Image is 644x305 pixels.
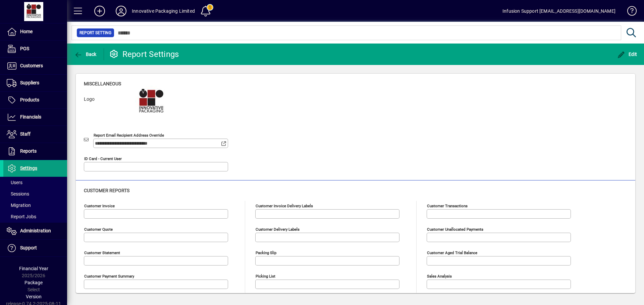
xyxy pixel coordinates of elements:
button: Profile [110,5,132,17]
a: Sessions [3,188,67,200]
mat-label: Customer transactions [427,204,468,208]
a: Support [3,240,67,256]
a: Reports [3,143,67,160]
span: Package [24,280,43,285]
span: Back [74,52,97,57]
a: Migration [3,200,67,211]
button: Add [89,5,110,17]
span: Users [7,180,22,185]
a: Financials [3,109,67,126]
mat-label: Customer invoice delivery labels [256,204,313,208]
span: Support [20,245,37,250]
mat-label: Report Email Recipient Address Override [94,133,164,138]
span: Reports [20,148,37,154]
mat-label: Picking List [256,274,275,279]
span: Customer reports [84,188,129,193]
a: POS [3,41,67,57]
mat-label: Customer statement [84,250,120,255]
a: Administration [3,223,67,239]
mat-label: Sales analysis [427,274,452,279]
span: Report Jobs [7,214,36,219]
button: Edit [615,48,639,60]
mat-label: Customer unallocated payments [427,227,483,232]
span: Staff [20,131,31,137]
span: Administration [20,228,51,233]
a: Home [3,23,67,40]
span: POS [20,46,29,51]
div: Report Settings [109,49,179,60]
span: Suppliers [20,80,39,85]
mat-label: Customer quote [84,227,113,232]
span: Miscellaneous [84,81,121,86]
a: Users [3,177,67,188]
mat-label: Customer delivery labels [256,227,300,232]
span: Financial Year [19,266,48,271]
div: Infusion Support [EMAIL_ADDRESS][DOMAIN_NAME] [502,6,615,16]
a: Products [3,92,67,108]
mat-label: Customer invoice [84,204,115,208]
div: Innovative Packaging Limited [132,6,195,16]
label: Logo [79,96,130,123]
span: Products [20,97,39,102]
span: Sessions [7,191,29,197]
button: Back [72,48,98,60]
mat-label: Packing Slip [256,250,276,255]
span: Settings [20,165,37,171]
mat-label: Customer aged trial balance [427,250,477,255]
mat-label: Customer Payment Summary [84,274,134,279]
span: Edit [617,52,637,57]
span: Report Setting [79,29,111,36]
a: Knowledge Base [622,1,636,23]
a: Customers [3,58,67,74]
span: Migration [7,203,31,208]
a: Report Jobs [3,211,67,222]
span: Version [26,294,42,299]
span: Financials [20,114,41,120]
mat-label: ID Card - Current User [84,156,122,161]
a: Staff [3,126,67,143]
a: Suppliers [3,75,67,91]
span: Home [20,29,33,34]
app-page-header-button: Back [67,48,104,60]
span: Customers [20,63,43,68]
